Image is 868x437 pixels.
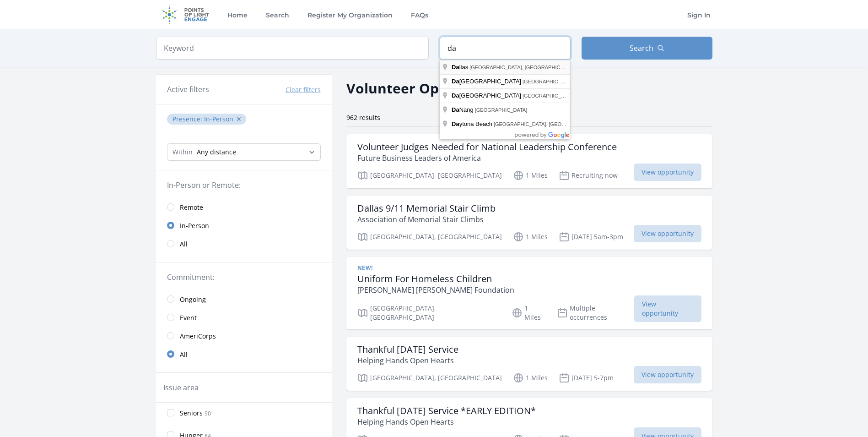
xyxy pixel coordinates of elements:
button: Clear filters [286,85,321,94]
span: View opportunity [634,366,701,383]
span: Da [452,78,459,85]
span: ytona Beach [452,120,494,127]
p: [PERSON_NAME] [PERSON_NAME] Foundation [357,284,514,295]
a: Thankful [DATE] Service Helping Hands Open Hearts [GEOGRAPHIC_DATA], [GEOGRAPHIC_DATA] 1 Miles [D... [346,337,712,391]
span: AmeriCorps [180,332,216,341]
a: New! Uniform For Homeless Children [PERSON_NAME] [PERSON_NAME] Foundation [GEOGRAPHIC_DATA], [GEO... [346,257,712,329]
span: [GEOGRAPHIC_DATA] [452,78,523,85]
p: Multiple occurrences [557,304,634,322]
input: Location [440,37,571,60]
p: 1 Miles [512,304,546,322]
span: [GEOGRAPHIC_DATA] [452,92,523,99]
span: llas [452,64,469,71]
p: [GEOGRAPHIC_DATA], [GEOGRAPHIC_DATA] [357,231,502,242]
span: Da [452,120,459,127]
span: View opportunity [634,295,701,322]
p: Recruiting now [559,170,618,181]
span: 90 [205,410,211,417]
span: Search [630,43,653,54]
a: Dallas 9/11 Memorial Stair Climb Association of Memorial Stair Climbs [GEOGRAPHIC_DATA], [GEOGRAP... [346,196,712,250]
span: View opportunity [634,225,701,242]
span: In-Person [180,221,209,230]
h2: Volunteer Opportunities [346,78,516,98]
p: 1 Miles [513,372,548,383]
span: Da [452,106,459,113]
h3: Active filters [167,84,209,95]
button: ✕ [236,115,242,124]
h3: Dallas 9/11 Memorial Stair Climb [357,203,496,214]
p: 1 Miles [513,231,548,242]
a: All [156,345,332,363]
select: Search Radius [167,143,321,161]
span: All [180,350,188,359]
h3: Uniform For Homeless Children [357,273,514,284]
span: Event [180,313,197,322]
a: All [156,235,332,253]
span: [GEOGRAPHIC_DATA], [GEOGRAPHIC_DATA] [523,79,630,84]
button: Search [582,37,712,60]
span: New! [357,264,373,272]
span: Ongoing [180,295,206,304]
legend: Commitment: [167,272,321,283]
a: Remote [156,198,332,216]
span: Nang [452,106,475,113]
span: All [180,240,188,249]
span: [GEOGRAPHIC_DATA] [475,107,528,113]
span: 962 results [346,113,380,122]
span: View opportunity [634,164,701,181]
h3: Thankful [DATE] Service *EARLY EDITION* [357,405,536,416]
a: Ongoing [156,290,332,308]
p: Helping Hands Open Hearts [357,416,536,427]
p: Future Business Leaders of America [357,153,617,164]
p: 1 Miles [513,170,548,181]
span: Seniors [180,409,203,418]
span: [GEOGRAPHIC_DATA], [GEOGRAPHIC_DATA] [494,121,601,127]
p: [DATE] 5-7pm [559,372,614,383]
span: Presence : [173,115,204,123]
a: In-Person [156,216,332,235]
p: [GEOGRAPHIC_DATA], [GEOGRAPHIC_DATA] [357,304,501,322]
a: Event [156,308,332,327]
legend: Issue area [163,382,199,393]
h3: Thankful [DATE] Service [357,344,458,355]
p: [GEOGRAPHIC_DATA], [GEOGRAPHIC_DATA] [357,372,502,383]
span: Remote [180,203,203,212]
input: Seniors 90 [167,409,174,416]
p: Association of Memorial Stair Climbs [357,214,496,225]
p: [GEOGRAPHIC_DATA], [GEOGRAPHIC_DATA] [357,170,502,181]
h3: Volunteer Judges Needed for National Leadership Conference [357,142,617,153]
span: [GEOGRAPHIC_DATA], [GEOGRAPHIC_DATA] [523,93,630,98]
p: [DATE] 5am-3pm [559,231,623,242]
span: Da [452,92,459,99]
span: [GEOGRAPHIC_DATA], [GEOGRAPHIC_DATA] [469,65,577,70]
legend: In-Person or Remote: [167,180,321,191]
a: Volunteer Judges Needed for National Leadership Conference Future Business Leaders of America [GE... [346,134,712,188]
p: Helping Hands Open Hearts [357,355,458,366]
span: Da [452,64,459,71]
input: Keyword [156,37,429,60]
a: AmeriCorps [156,327,332,345]
span: In-Person [204,115,233,123]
